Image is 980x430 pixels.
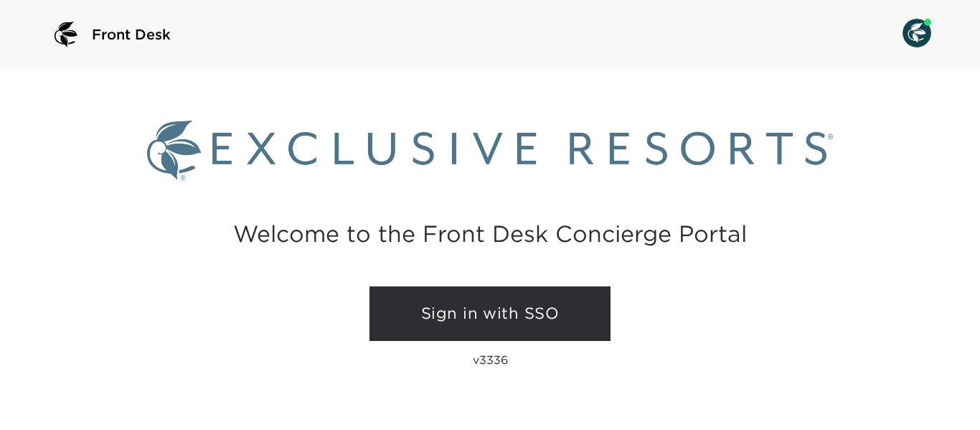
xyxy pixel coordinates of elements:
span: Front Desk [92,24,171,45]
img: Exclusive Resorts logo [147,121,833,180]
a: Sign in with SSO [369,286,611,341]
img: logo [49,17,83,52]
p: v3336 [473,352,508,367]
img: User [903,19,931,47]
h2: Welcome to the Front Desk Concierge Portal [233,223,747,245]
